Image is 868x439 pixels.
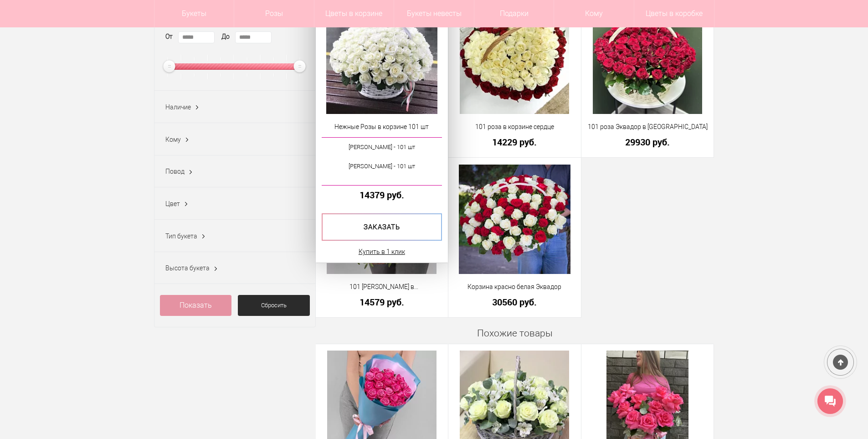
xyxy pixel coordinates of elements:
span: Наличие [165,103,191,111]
img: Нежные Розы в корзине 101 шт [326,5,437,114]
a: 30560 руб. [454,297,575,307]
label: От [165,32,173,41]
label: До [221,32,230,41]
a: 14379 руб. [322,190,442,200]
span: Тип букета [165,232,197,240]
span: Повод [165,168,185,175]
a: Сбросить [238,295,310,316]
img: Корзина красно белая Эквадор [459,165,570,274]
a: 29930 руб. [587,137,708,147]
a: 101 [PERSON_NAME] в [GEOGRAPHIC_DATA] [322,282,442,292]
span: Высота букета [165,264,210,272]
a: Корзина красно белая Эквадор [454,282,575,292]
a: Купить в 1 клик [359,246,405,257]
a: Показать [160,295,232,316]
a: 14229 руб. [454,137,575,147]
a: [PERSON_NAME] - 101 шт [PERSON_NAME] - 101 шт [322,137,442,186]
a: 14579 руб. [322,297,442,307]
a: Нежные Розы в корзине 101 шт [322,122,442,132]
span: Цвет [165,200,180,207]
img: 101 роза Эквадор в корзине [593,5,702,114]
a: 101 роза в корзине сердце [454,122,575,132]
img: 101 роза в корзине сердце [460,5,569,114]
a: 101 роза Эквадор в [GEOGRAPHIC_DATA] [587,122,708,132]
span: Кому [165,136,181,143]
h4: Похожие товары [316,328,714,339]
